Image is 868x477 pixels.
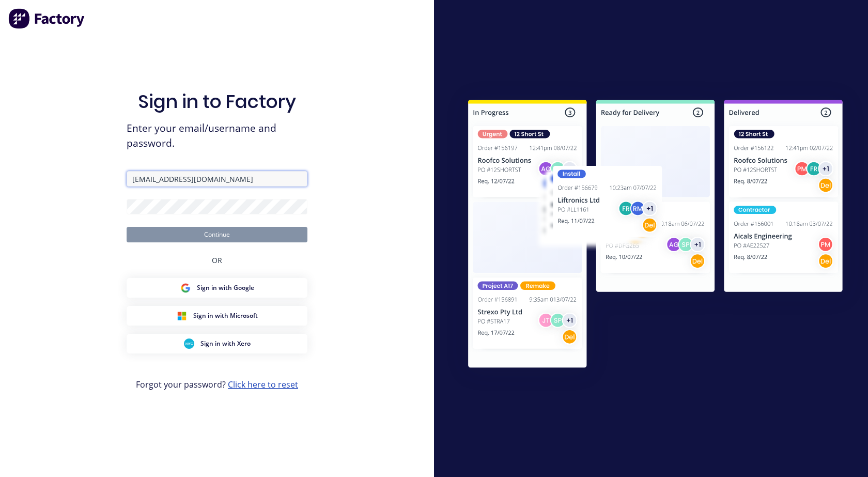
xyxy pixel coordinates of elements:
button: Google Sign inSign in with Google [127,278,307,298]
img: Google Sign in [180,283,191,293]
span: Sign in with Microsoft [193,311,258,320]
span: Sign in with Google [197,283,254,293]
img: Xero Sign in [184,338,194,349]
h1: Sign in to Factory [138,90,296,113]
span: Enter your email/username and password. [127,121,307,151]
button: Microsoft Sign inSign in with Microsoft [127,306,307,326]
button: Xero Sign inSign in with Xero [127,334,307,353]
span: Forgot your password? [136,378,298,391]
div: OR [212,242,222,278]
img: Sign in [445,79,865,392]
input: Email/Username [127,171,307,187]
img: Factory [8,8,86,29]
img: Microsoft Sign in [177,311,187,321]
span: Sign in with Xero [200,339,251,348]
button: Continue [127,227,307,242]
a: Click here to reset [228,379,298,390]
